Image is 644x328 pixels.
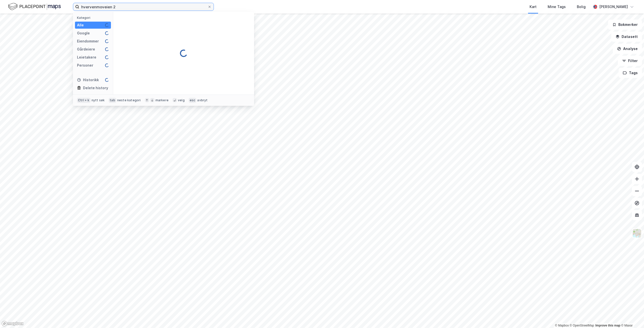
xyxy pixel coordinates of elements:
[189,98,196,103] div: esc
[548,4,566,10] div: Mine Tags
[77,54,96,60] div: Leietakere
[611,32,642,42] button: Datasett
[595,324,620,327] a: Improve this map
[105,23,109,27] img: spinner.a6d8c91a73a9ac5275cf975e30b51cfb.svg
[155,98,169,102] div: markere
[105,47,109,51] img: spinner.a6d8c91a73a9ac5275cf975e30b51cfb.svg
[555,324,569,327] a: Mapbox
[2,321,24,326] a: Mapbox homepage
[77,38,99,44] div: Eiendommer
[613,44,642,54] button: Analyse
[599,4,628,10] div: [PERSON_NAME]
[105,78,109,82] img: spinner.a6d8c91a73a9ac5275cf975e30b51cfb.svg
[105,55,109,59] img: spinner.a6d8c91a73a9ac5275cf975e30b51cfb.svg
[105,39,109,43] img: spinner.a6d8c91a73a9ac5275cf975e30b51cfb.svg
[109,98,116,103] div: tab
[77,62,93,68] div: Personer
[608,20,642,30] button: Bokmerker
[117,98,141,102] div: neste kategori
[530,4,537,10] div: Kart
[77,22,84,28] div: Alle
[618,56,642,66] button: Filter
[619,304,644,328] iframe: Chat Widget
[77,30,90,36] div: Google
[79,3,208,11] input: Søk på adresse, matrikkel, gårdeiere, leietakere eller personer
[92,98,105,102] div: nytt søk
[178,98,185,102] div: velg
[77,16,111,20] div: Kategori
[105,63,109,67] img: spinner.a6d8c91a73a9ac5275cf975e30b51cfb.svg
[105,31,109,35] img: spinner.a6d8c91a73a9ac5275cf975e30b51cfb.svg
[83,85,108,91] div: Delete history
[197,98,208,102] div: avbryt
[8,2,61,11] img: logo.f888ab2527a4732fd821a326f86c7f29.svg
[570,324,594,327] a: OpenStreetMap
[77,46,95,52] div: Gårdeiere
[632,228,642,238] img: Z
[180,49,188,57] img: spinner.a6d8c91a73a9ac5275cf975e30b51cfb.svg
[577,4,586,10] div: Bolig
[77,98,91,103] div: Ctrl + k
[619,304,644,328] div: Kontrollprogram for chat
[77,77,99,83] div: Historikk
[619,68,642,78] button: Tags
